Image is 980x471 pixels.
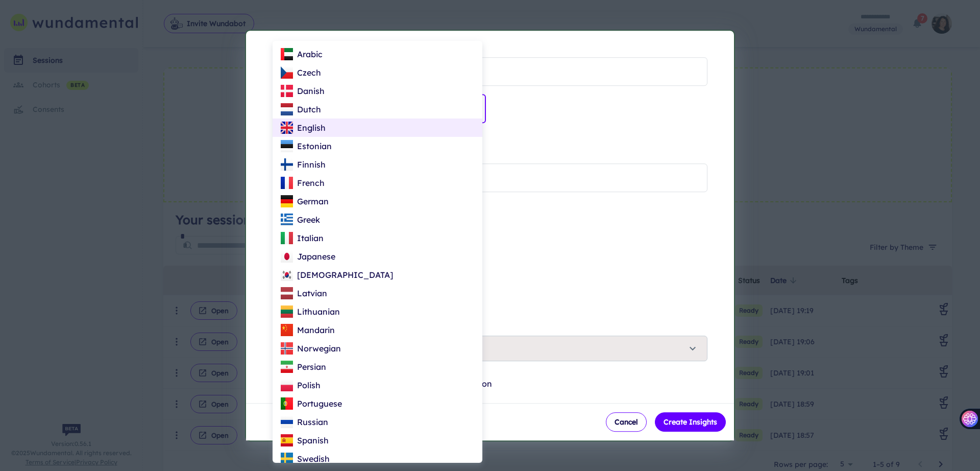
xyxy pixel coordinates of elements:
p: Danish [297,85,325,97]
p: Lithuanian [297,305,340,318]
p: Polish [297,379,321,391]
img: DK [281,85,293,97]
img: CN [281,324,293,336]
img: GR [281,214,293,226]
p: Greek [297,214,320,226]
img: LV [281,287,293,299]
p: Dutch [297,103,321,115]
img: JP [281,250,293,263]
img: EE [281,140,293,152]
p: Arabic [297,48,323,60]
img: LT [281,305,293,318]
p: Swedish [297,453,330,465]
p: Japanese [297,250,335,263]
p: Russian [297,416,328,428]
img: SE [281,453,293,465]
p: Persian [297,361,326,373]
img: ES [281,434,293,446]
p: English [297,122,326,134]
p: Latvian [297,287,327,299]
img: KR [281,269,293,281]
img: DE [281,195,293,207]
img: PT [281,397,293,410]
p: Mandarin [297,324,335,336]
img: IT [281,232,293,244]
p: Finnish [297,158,326,171]
img: PL [281,379,293,391]
p: German [297,195,329,207]
img: AE [281,48,293,60]
p: Czech [297,66,321,79]
img: FI [281,158,293,171]
p: Norwegian [297,342,341,355]
p: French [297,177,325,189]
p: Italian [297,232,324,244]
img: CZ [281,66,293,79]
img: RU [281,416,293,428]
p: Spanish [297,434,329,446]
p: Portuguese [297,397,342,410]
p: Estonian [297,140,332,152]
img: IR [281,361,293,373]
p: [DEMOGRAPHIC_DATA] [297,269,393,281]
img: NL [281,103,293,115]
img: GB [281,122,293,134]
img: NO [281,342,293,355]
img: FR [281,177,293,189]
